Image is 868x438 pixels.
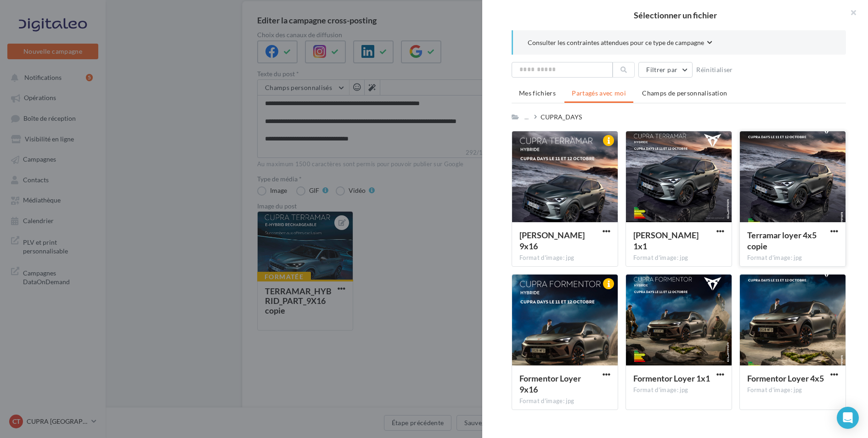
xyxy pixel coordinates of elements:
[528,38,712,49] button: Consulter les contraintes attendues pour ce type de campagne
[633,373,710,383] span: Formentor Loyer 1x1
[633,254,724,262] div: Format d'image: jpg
[541,112,582,122] div: CUPRA_DAYS
[747,230,817,251] span: Terramar loyer 4x5 copie
[519,230,585,251] span: Terramar Loyer 9x16
[519,89,556,97] span: Mes fichiers
[693,64,737,75] button: Réinitialiser
[497,11,853,19] h2: Sélectionner un fichier
[523,111,530,124] div: ...
[642,89,727,97] span: Champs de personnalisation
[519,254,610,262] div: Format d'image: jpg
[747,373,824,383] span: Formentor Loyer 4x5
[747,254,838,262] div: Format d'image: jpg
[747,386,838,394] div: Format d'image: jpg
[638,62,693,78] button: Filtrer par
[519,397,610,405] div: Format d'image: jpg
[837,407,859,429] div: Open Intercom Messenger
[633,230,699,251] span: Terramar Loyer 1x1
[633,386,724,394] div: Format d'image: jpg
[528,38,704,47] span: Consulter les contraintes attendues pour ce type de campagne
[519,373,581,394] span: Formentor Loyer 9x16
[572,89,626,97] span: Partagés avec moi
